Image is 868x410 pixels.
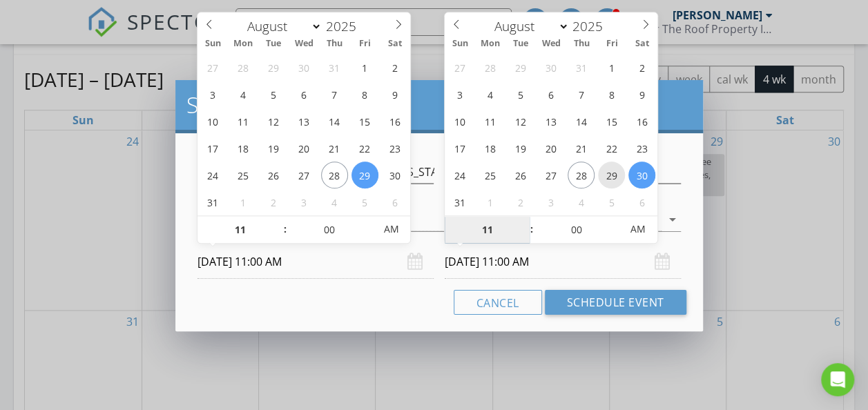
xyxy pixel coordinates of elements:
[568,135,595,162] span: August 21, 2025
[568,54,595,81] span: July 31, 2025
[197,39,228,48] span: Sun
[291,162,318,188] span: August 27, 2025
[505,39,536,48] span: Tue
[230,188,257,215] span: September 1, 2025
[446,188,473,215] span: August 31, 2025
[619,215,657,243] span: Click to toggle
[507,108,534,135] span: August 12, 2025
[537,135,564,162] span: August 20, 2025
[545,290,686,315] button: Schedule Event
[454,290,542,315] button: Cancel
[291,188,318,215] span: September 3, 2025
[507,162,534,188] span: August 26, 2025
[200,162,226,188] span: August 24, 2025
[258,39,289,48] span: Tue
[537,188,564,215] span: September 3, 2025
[597,39,627,48] span: Fri
[476,188,503,215] span: September 1, 2025
[446,108,473,135] span: August 10, 2025
[537,54,564,81] span: July 30, 2025
[260,135,287,162] span: August 19, 2025
[186,91,691,119] h2: Schedule Event
[260,81,287,108] span: August 5, 2025
[664,211,681,228] i: arrow_drop_down
[537,108,564,135] span: August 13, 2025
[628,188,655,215] span: September 6, 2025
[291,108,318,135] span: August 13, 2025
[322,17,367,35] input: Year
[321,162,348,188] span: August 28, 2025
[628,54,655,81] span: August 2, 2025
[598,188,625,215] span: September 5, 2025
[598,81,625,108] span: August 8, 2025
[382,108,409,135] span: August 16, 2025
[230,162,257,188] span: August 25, 2025
[321,54,348,81] span: July 31, 2025
[382,54,409,81] span: August 2, 2025
[260,54,287,81] span: July 29, 2025
[821,363,854,396] div: Open Intercom Messenger
[446,135,473,162] span: August 17, 2025
[446,162,473,188] span: August 24, 2025
[351,81,378,108] span: August 8, 2025
[446,54,473,81] span: July 27, 2025
[321,188,348,215] span: September 4, 2025
[628,108,655,135] span: August 16, 2025
[291,54,318,81] span: July 30, 2025
[289,39,319,48] span: Wed
[291,135,318,162] span: August 20, 2025
[200,135,226,162] span: August 17, 2025
[372,215,410,243] span: Click to toggle
[628,162,655,188] span: August 30, 2025
[351,54,378,81] span: August 1, 2025
[382,81,409,108] span: August 9, 2025
[628,135,655,162] span: August 23, 2025
[228,39,258,48] span: Mon
[566,39,597,48] span: Thu
[319,39,349,48] span: Thu
[197,245,434,279] input: Select date
[568,188,595,215] span: September 4, 2025
[200,188,226,215] span: August 31, 2025
[569,17,615,35] input: Year
[321,135,348,162] span: August 21, 2025
[382,135,409,162] span: August 23, 2025
[382,188,409,215] span: September 6, 2025
[445,39,475,48] span: Sun
[230,81,257,108] span: August 4, 2025
[568,81,595,108] span: August 7, 2025
[537,81,564,108] span: August 6, 2025
[598,108,625,135] span: August 15, 2025
[291,81,318,108] span: August 6, 2025
[476,108,503,135] span: August 11, 2025
[598,135,625,162] span: August 22, 2025
[507,81,534,108] span: August 5, 2025
[568,162,595,188] span: August 28, 2025
[200,54,226,81] span: July 27, 2025
[351,108,378,135] span: August 15, 2025
[260,188,287,215] span: September 2, 2025
[476,81,503,108] span: August 4, 2025
[507,54,534,81] span: July 29, 2025
[351,188,378,215] span: September 5, 2025
[321,108,348,135] span: August 14, 2025
[283,215,287,243] span: :
[537,162,564,188] span: August 27, 2025
[200,108,226,135] span: August 10, 2025
[598,54,625,81] span: August 1, 2025
[230,108,257,135] span: August 11, 2025
[380,39,410,48] span: Sat
[530,215,534,243] span: :
[382,162,409,188] span: August 30, 2025
[349,39,380,48] span: Fri
[568,108,595,135] span: August 14, 2025
[230,54,257,81] span: July 28, 2025
[200,81,226,108] span: August 3, 2025
[475,39,505,48] span: Mon
[351,135,378,162] span: August 22, 2025
[445,245,681,279] input: Select date
[476,54,503,81] span: July 28, 2025
[446,81,473,108] span: August 3, 2025
[230,135,257,162] span: August 18, 2025
[507,135,534,162] span: August 19, 2025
